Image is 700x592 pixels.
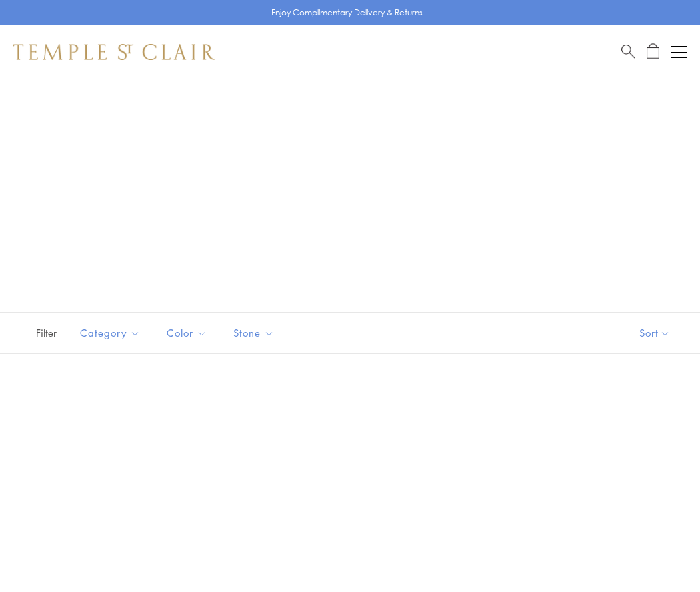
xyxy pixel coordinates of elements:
[609,313,700,353] button: Show sort by
[157,318,217,348] button: Color
[73,325,150,341] span: Category
[671,44,687,60] button: Open navigation
[70,318,150,348] button: Category
[227,325,284,341] span: Stone
[13,44,215,60] img: Temple St. Clair
[621,43,635,60] a: Search
[160,325,217,341] span: Color
[223,318,284,348] button: Stone
[271,6,423,19] p: Enjoy Complimentary Delivery & Returns
[647,43,659,60] a: Open Shopping Bag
